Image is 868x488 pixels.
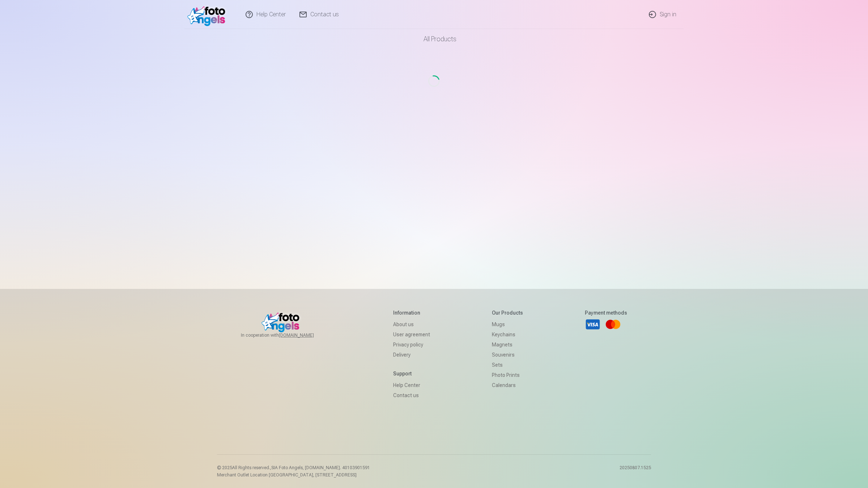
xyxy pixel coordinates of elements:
a: Privacy policy [393,340,430,350]
a: Photo prints [492,370,523,380]
p: 20250807.1525 [620,465,651,478]
span: SIA Foto Angels, [DOMAIN_NAME]. 40103901591 [271,465,370,470]
a: Mugs [492,319,523,329]
a: [DOMAIN_NAME] [279,332,331,338]
a: Calendars [492,380,523,390]
a: Keychains [492,329,523,340]
h5: Support [393,370,430,377]
a: Souvenirs [492,350,523,360]
a: All products [403,29,465,49]
a: Sets [492,360,523,370]
a: Contact us [393,390,430,400]
a: Delivery [393,350,430,360]
a: Mastercard [605,316,621,332]
h5: Payment methods [585,309,627,316]
h5: Our products [492,309,523,316]
a: About us [393,319,430,329]
p: Merchant Outlet Location [GEOGRAPHIC_DATA], [STREET_ADDRESS] [217,472,370,478]
img: /v1 [187,3,229,26]
p: © 2025 All Rights reserved. , [217,465,370,471]
a: User agreement [393,329,430,340]
a: Visa [585,316,601,332]
a: Magnets [492,340,523,350]
a: Help Center [393,380,430,390]
h5: Information [393,309,430,316]
span: In cooperation with [241,332,331,338]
